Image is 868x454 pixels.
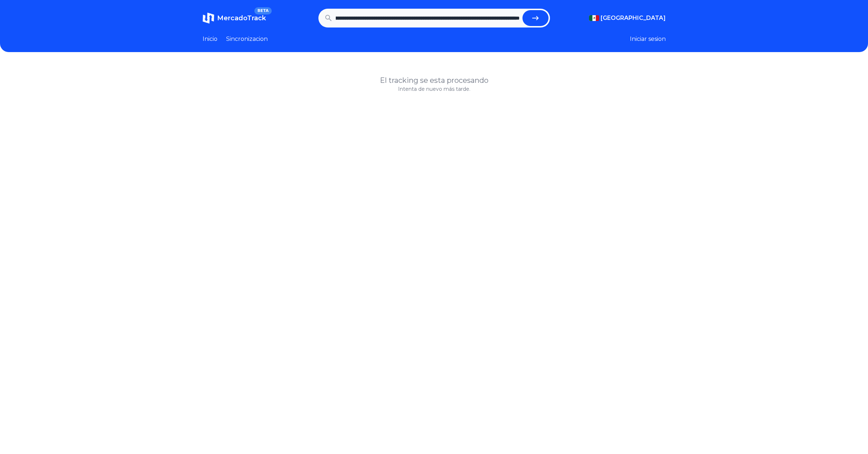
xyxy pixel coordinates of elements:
img: Mexico [589,15,599,21]
img: MercadoTrack [203,12,214,24]
span: MercadoTrack [217,14,266,22]
p: Intenta de nuevo más tarde. [203,85,666,93]
a: Inicio [203,35,217,43]
button: [GEOGRAPHIC_DATA] [589,14,666,22]
span: BETA [254,7,271,14]
a: MercadoTrackBETA [203,12,266,24]
a: Sincronizacion [226,35,268,43]
h1: El tracking se esta procesando [203,75,666,85]
button: Iniciar sesion [630,35,666,43]
span: [GEOGRAPHIC_DATA] [601,14,666,22]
